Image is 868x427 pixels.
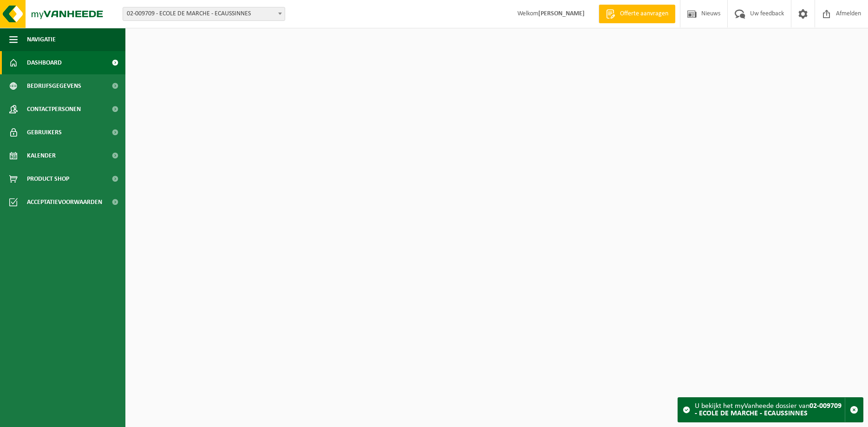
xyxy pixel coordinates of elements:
span: Dashboard [27,51,62,74]
span: Gebruikers [27,121,62,144]
span: Navigatie [27,28,56,51]
span: 02-009709 - ECOLE DE MARCHE - ECAUSSINNES [123,7,285,20]
strong: 02-009709 - ECOLE DE MARCHE - ECAUSSINNES [695,402,842,417]
span: Kalender [27,144,56,167]
span: Product Shop [27,167,69,191]
span: Acceptatievoorwaarden [27,191,102,214]
span: 02-009709 - ECOLE DE MARCHE - ECAUSSINNES [123,7,285,21]
strong: [PERSON_NAME] [538,10,585,17]
span: Offerte aanvragen [618,9,671,19]
div: U bekijkt het myVanheede dossier van [695,398,845,422]
a: Offerte aanvragen [599,5,675,23]
span: Bedrijfsgegevens [27,74,81,98]
span: Contactpersonen [27,98,81,121]
iframe: chat widget [5,407,155,427]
